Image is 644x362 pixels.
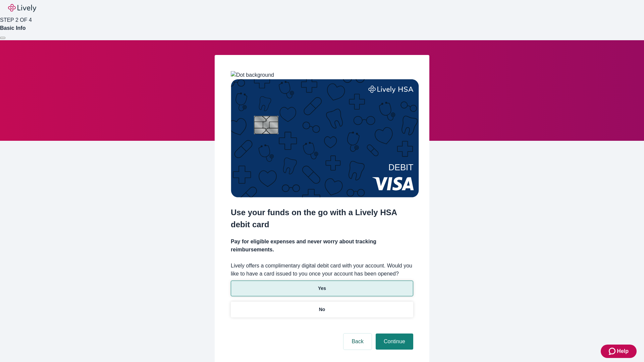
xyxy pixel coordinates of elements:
[231,71,274,79] img: Dot background
[343,334,372,350] button: Back
[231,238,413,254] h4: Pay for eligible expenses and never worry about tracking reimbursements.
[231,79,419,197] img: Debit card
[8,4,36,12] img: Lively
[231,262,413,278] label: Lively offers a complimentary digital debit card with your account. Would you like to have a card...
[319,306,325,313] p: No
[376,334,413,350] button: Continue
[601,345,637,358] button: Zendesk support iconHelp
[609,347,617,355] svg: Zendesk support icon
[231,206,413,231] h2: Use your funds on the go with a Lively HSA debit card
[617,347,629,355] span: Help
[231,302,413,317] button: No
[318,285,326,292] p: Yes
[231,281,413,296] button: Yes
